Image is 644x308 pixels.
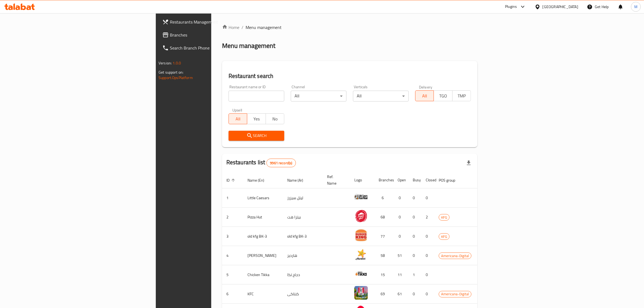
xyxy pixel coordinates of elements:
span: Search Branch Phone [170,45,259,51]
td: 68 [374,208,393,227]
button: Search [229,131,284,141]
div: Plugins [505,4,517,10]
span: TMP [455,92,469,100]
nav: breadcrumb [222,24,477,31]
td: 0 [421,284,434,304]
td: 2 [421,208,434,227]
img: Little Caesars [354,190,368,204]
span: No [268,115,282,123]
td: old kfg BK-3 [283,227,323,246]
td: 77 [374,227,393,246]
td: 61 [393,284,408,304]
th: Branches [374,172,393,188]
span: All [231,115,245,123]
img: Pizza Hut [354,209,368,223]
span: Version: [158,60,172,67]
th: Logo [350,172,374,188]
span: Name (Ar) [287,177,310,184]
input: Search for restaurant name or ID.. [229,91,284,101]
a: Search Branch Phone [158,41,263,54]
img: Chicken Tikka [354,267,368,280]
span: Restaurants Management [170,19,259,25]
th: Busy [408,172,421,188]
button: TMP [452,90,471,101]
label: Delivery [419,85,432,89]
td: 0 [421,227,434,246]
td: 0 [408,284,421,304]
td: ليتل سيزرز [283,188,323,208]
td: 0 [408,188,421,208]
span: Menu management [246,24,282,31]
th: Open [393,172,408,188]
span: Americana-Digital [439,253,471,259]
td: 0 [393,188,408,208]
td: هارديز [283,246,323,265]
span: KFG [439,234,449,240]
td: بيتزا هت [283,208,323,227]
td: كنتاكى [283,284,323,304]
span: Ref. Name [327,173,344,186]
td: 58 [374,246,393,265]
td: 15 [374,265,393,284]
span: All [418,92,432,100]
button: TGO [434,90,452,101]
td: 0 [393,208,408,227]
td: 51 [393,246,408,265]
span: M [634,4,638,10]
td: 0 [421,265,434,284]
img: old kfg BK-3 [354,228,368,242]
button: Yes [247,113,266,124]
div: All [353,91,409,101]
td: 0 [421,246,434,265]
button: All [229,113,247,124]
td: 0 [421,188,434,208]
div: [GEOGRAPHIC_DATA] [543,4,578,10]
span: Branches [170,32,259,38]
span: Get support on: [158,69,183,76]
td: 1 [408,265,421,284]
span: Americana-Digital [439,291,471,297]
img: Hardee's [354,248,368,261]
span: 1.0.0 [173,60,181,67]
span: ID [226,177,237,184]
span: Search [233,132,280,139]
span: TGO [436,92,450,100]
button: All [415,90,434,101]
span: 9961 record(s) [267,160,295,166]
a: Branches [158,28,263,41]
span: KFG [439,214,449,221]
div: Export file [462,156,475,169]
a: Restaurants Management [158,15,263,28]
label: Upsell [232,108,242,112]
th: Closed [421,172,434,188]
td: 0 [393,227,408,246]
h2: Restaurant search [229,72,471,80]
span: POS group [439,177,462,184]
img: KFC [354,286,368,300]
td: 6 [374,188,393,208]
span: Yes [249,115,263,123]
a: Support.OpsPlatform [158,74,193,81]
h2: Menu management [222,41,275,50]
td: 11 [393,265,408,284]
span: Name (En) [247,177,271,184]
td: 0 [408,208,421,227]
td: 0 [408,246,421,265]
button: No [266,113,284,124]
td: دجاج تكا [283,265,323,284]
td: 69 [374,284,393,304]
div: Total records count [266,159,296,167]
td: 0 [408,227,421,246]
h2: Restaurants list [226,158,296,167]
div: All [291,91,346,101]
